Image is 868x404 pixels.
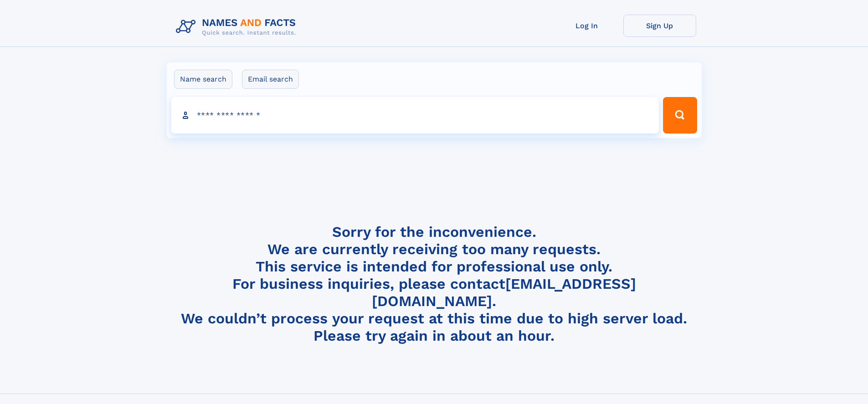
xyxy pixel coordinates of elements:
[372,275,636,310] a: [EMAIL_ADDRESS][DOMAIN_NAME]
[174,70,232,89] label: Name search
[623,15,696,37] a: Sign Up
[172,15,303,39] img: Logo Names and Facts
[171,97,659,133] input: search input
[550,15,623,37] a: Log In
[172,223,696,345] h4: Sorry for the inconvenience. We are currently receiving too many requests. This service is intend...
[663,97,697,133] button: Search Button
[242,70,299,89] label: Email search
